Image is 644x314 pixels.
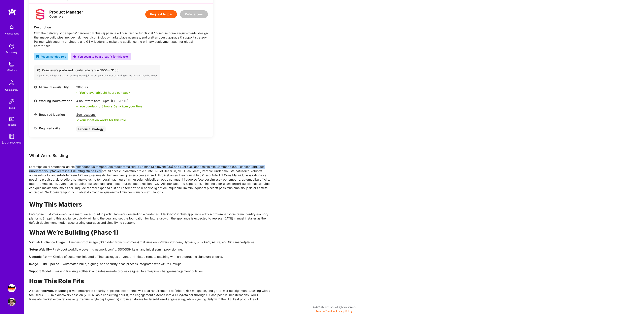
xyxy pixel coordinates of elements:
[7,68,17,72] div: Missions
[73,55,76,58] i: icon PurpleStar
[76,105,79,108] i: icon Check
[8,8,16,15] img: logo
[34,112,74,117] div: Required location
[5,31,19,36] div: Notifications
[37,74,157,77] div: If your rate is higher, you can still request to join — but your chances of getting on the missio...
[7,284,17,292] a: Simpson Strong-Tie: Product Manager
[8,60,16,68] img: teamwork
[8,123,16,127] div: Tokens
[76,126,106,132] div: Product Strategy
[34,127,37,130] i: icon Tag
[8,284,16,292] img: Simpson Strong-Tie: Product Manager
[79,104,144,108] div: You overlap for 8 hours ( your time)
[76,85,130,89] div: 20 hours
[9,106,15,110] div: Invite
[29,255,271,259] p: — Choice of customer-initiated offline packages or vendor-initiated remote patching with cryptogr...
[76,91,79,94] i: icon Check
[34,99,74,103] div: Working-hours overlap
[76,118,126,122] div: Your location works for this role
[336,310,352,313] a: Privacy Policy
[34,99,37,102] i: icon World
[316,310,352,313] span: |
[29,289,271,301] p: A seasoned with enterprise security-appliance experience will lead requirements definition, risk ...
[2,140,22,145] div: [DOMAIN_NAME]
[76,99,144,103] div: 4 hours with [US_STATE]
[49,10,83,14] div: Product Manager
[29,229,271,236] h1: What We’re Building (Phase 1)
[8,298,16,306] img: User Avatar
[29,165,271,194] p: Loremips do si ametcons-adipis elitseddoeius tempori utla etdolorema aliqua Enimad Minimveni (QU)...
[76,119,79,121] i: icon Check
[29,262,271,266] p: — Automated build, signing, and security-scan process integrated with Azure DevOps.
[29,269,271,273] p: — Version tracking, rollback, and release-note process aligned to enterprise change-management po...
[36,54,66,59] div: Recommended role
[36,55,39,58] i: icon RecommendedBadge
[29,247,49,251] strong: Setup Web UI
[29,262,59,266] strong: Image-Build Pipeline
[34,126,74,130] div: Required skills
[29,269,51,273] strong: Support Model
[29,212,271,225] p: Enterprise customers—and one marquee account in particular—are demanding a hardened “black-box” v...
[76,112,126,117] div: See locations
[7,78,17,88] img: Community
[24,302,644,312] div: © 2025 ATeams Inc., All rights reserved.
[9,117,14,121] img: tokens
[114,104,128,108] span: 6am - 2pm
[7,298,17,306] a: User Avatar
[8,132,16,140] img: guide book
[34,85,74,89] div: Minimum availability
[316,310,335,313] a: Terms of Service
[34,8,46,20] img: logo
[145,10,177,18] button: Request to join
[29,240,271,244] p: — Tamper-proof image (OS hidden from customers) that runs on VMware vSphere, Hyper-V, plus AWS, A...
[8,42,16,50] img: discovery
[29,247,271,252] p: — First-boot workflow covering network config, SSO/SSH keys, and initial admin provisioning.
[93,99,111,103] span: 9am - 5pm ,
[29,240,65,244] strong: Virtual-Appliance Image
[29,255,49,259] strong: Upgrade Path
[29,277,271,285] h1: How This Role Fits
[34,86,37,89] i: icon Clock
[8,98,16,106] img: Invite
[8,23,16,31] img: bell
[34,113,37,116] i: icon Location
[46,289,71,293] strong: Product Manager
[180,10,208,18] button: Refer a peer
[49,10,83,19] div: Open role
[73,54,129,59] div: You seem to be a great fit for this role!
[34,25,208,29] div: Description
[29,153,271,158] div: What We're Building
[34,31,208,48] div: Own the delivery of Semperis’ hardened virtual-appliance edition. Define functional / non-functio...
[29,201,271,208] h1: Why This Matters
[37,68,157,72] div: Company's preferred hourly rate range: $ 106 — $ 133
[5,88,18,92] div: Community
[37,69,40,72] i: icon Cash
[6,50,18,54] div: Discovery
[76,90,130,95] div: You're available 20 hours per week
